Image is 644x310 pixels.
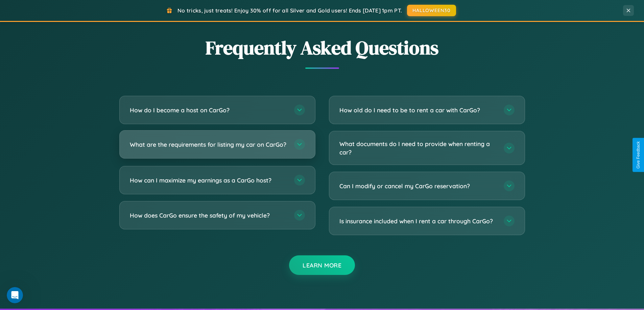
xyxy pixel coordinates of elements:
button: HALLOWEEN30 [407,5,456,16]
h3: How old do I need to be to rent a car with CarGo? [339,106,497,114]
span: No tricks, just treats! Enjoy 30% off for all Silver and Gold users! Ends [DATE] 1pm PT. [177,7,402,14]
h3: Can I modify or cancel my CarGo reservation? [339,182,497,190]
h3: What are the requirements for listing my car on CarGo? [130,140,287,149]
h3: How does CarGo ensure the safety of my vehicle? [130,211,287,220]
h3: What documents do I need to provide when renting a car? [339,140,497,156]
h2: Frequently Asked Questions [119,35,525,61]
h3: How do I become a host on CarGo? [130,106,287,114]
iframe: Intercom live chat [7,287,23,303]
h3: Is insurance included when I rent a car through CarGo? [339,217,497,225]
h3: How can I maximize my earnings as a CarGo host? [130,176,287,185]
div: Give Feedback [636,141,641,169]
button: Learn More [289,255,355,275]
